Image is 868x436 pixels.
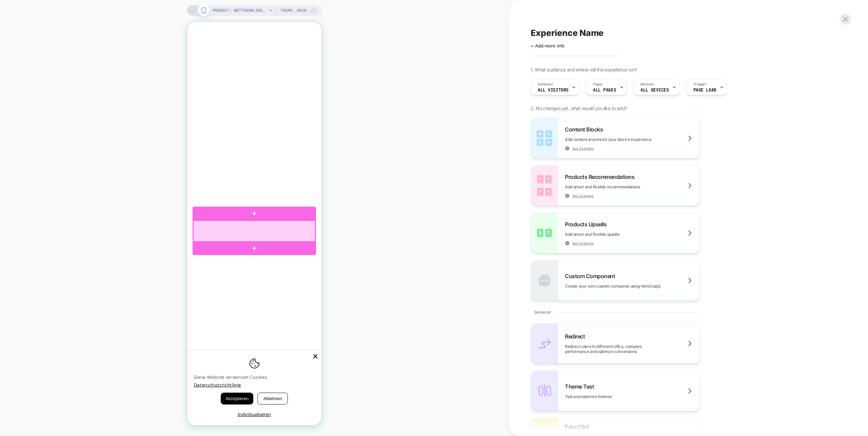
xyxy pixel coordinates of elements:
span: Trigger [693,82,707,87]
span: Akzeptieren [36,372,64,382]
span: Fake Click [565,423,593,430]
span: Diese Website verwendet Cookies. [7,352,81,358]
span: PRODUCT: wetteronline home 3 [213,5,267,16]
span: Theme Test [565,383,597,390]
span: Audience [538,82,553,87]
span: All Visitors [538,88,569,92]
span: Individualisieren [51,390,84,396]
span: ALL PAGES [593,88,616,92]
span: 2. No changes yet, what would you like to add? [531,105,627,111]
span: See Example [572,241,594,246]
button: Preferences [51,390,84,396]
span: Page Load [693,88,716,92]
span: Experience Name [531,28,604,38]
span: Custom Component [565,273,618,279]
span: Redirect [565,333,588,340]
button: Ablehnen [70,371,101,383]
span: Devices [640,82,654,87]
span: Pages [593,82,603,87]
button: Close [125,331,132,338]
span: Redirect users to different URLs, compare performance and optimize conversions [565,344,700,354]
span: Content Blocks [565,126,606,133]
span: See Example [572,193,594,198]
button: Akzeptieren [34,371,66,383]
span: ALL DEVICES [640,88,669,92]
span: 1. What audience and where will the experience run? [531,67,637,72]
span: + Add more info [531,43,565,48]
a: Datenschutzrichtlinie [7,360,54,366]
div: General [531,301,700,323]
span: Products Recommendations [565,173,638,180]
span: Test and optimize themes [565,394,645,399]
span: Add smart and flexible recommendations [565,184,674,189]
span: Create your own custom componet using html/css/js [565,284,694,289]
span: See Example [572,146,594,151]
span: Add content and enrich your store's experience [565,137,685,142]
span: Theme: MAIN [280,5,307,16]
span: Ablehnen [76,373,95,381]
span: Products Upsells [565,221,610,228]
span: Add smart and flexible upsells [565,232,653,237]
